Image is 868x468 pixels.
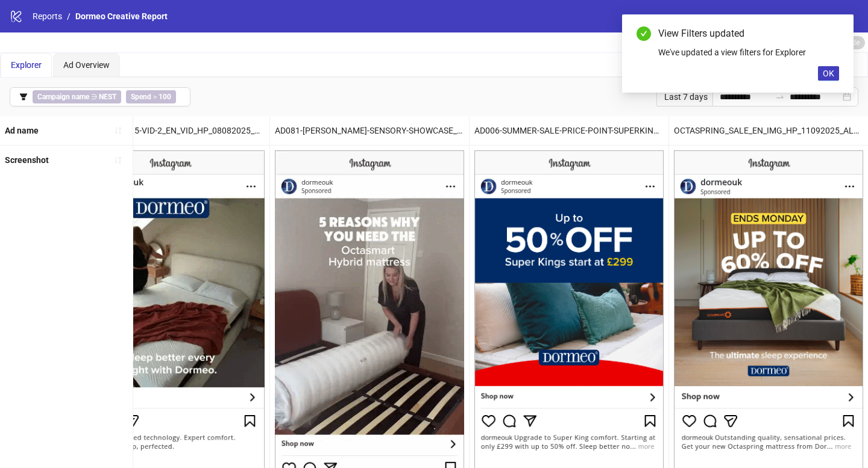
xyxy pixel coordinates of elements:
div: View Filters updated [658,26,839,41]
span: check-circle [637,26,651,41]
a: Close [826,26,839,40]
span: OK [823,69,834,78]
div: We've updated a view filters for Explorer [658,46,839,59]
button: OK [818,66,839,81]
